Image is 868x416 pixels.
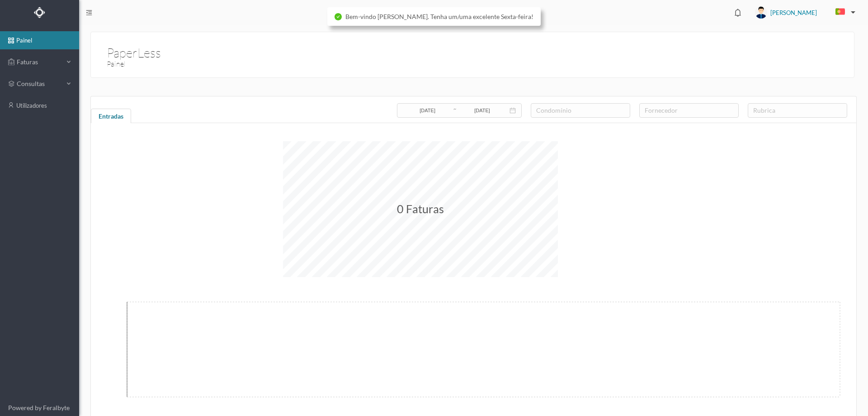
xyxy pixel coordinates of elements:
img: Logo [34,7,45,18]
i: icon: calendar [509,107,516,114]
span: consultas [17,79,62,88]
div: rubrica [753,106,838,115]
div: Entradas [91,109,131,127]
span: 0 Faturas [397,202,444,215]
input: Data inicial [402,105,453,115]
div: fornecedor [645,106,729,115]
input: Data final [457,105,507,115]
i: icon: check-circle [335,13,342,20]
span: Faturas [14,57,64,67]
i: icon: menu-fold [86,10,92,16]
span: Bem-vindo [PERSON_NAME]. Tenha um/uma excelente Sexta-feira! [345,13,533,20]
i: icon: bell [732,7,744,19]
img: user_titan3.af2715ee.jpg [755,6,767,19]
h1: PaperLess [107,43,161,47]
button: PT [828,5,859,19]
div: condomínio [536,106,621,115]
h3: Painel [107,58,477,70]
